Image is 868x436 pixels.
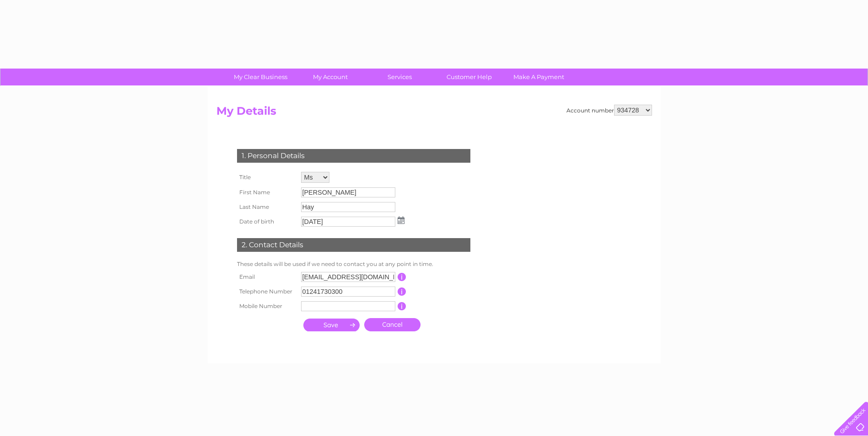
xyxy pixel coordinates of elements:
[364,318,421,331] a: Cancel
[237,149,470,163] div: 1. Personal Details
[235,200,299,214] th: Last Name
[235,214,299,229] th: Date of birth
[566,105,652,116] div: Account number
[398,302,406,310] input: Information
[501,69,577,85] a: Make A Payment
[398,287,406,296] input: Information
[398,217,404,224] img: ...
[362,69,437,85] a: Services
[398,273,406,281] input: Information
[292,69,368,85] a: My Account
[431,69,507,85] a: Customer Help
[235,259,473,270] td: These details will be used if we need to contact you at any point in time.
[223,69,298,85] a: My Clear Business
[303,319,360,331] input: Submit
[237,238,470,252] div: 2. Contact Details
[235,284,299,299] th: Telephone Number
[235,185,299,200] th: First Name
[235,270,299,284] th: Email
[216,105,652,122] h2: My Details
[235,299,299,314] th: Mobile Number
[235,170,299,185] th: Title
